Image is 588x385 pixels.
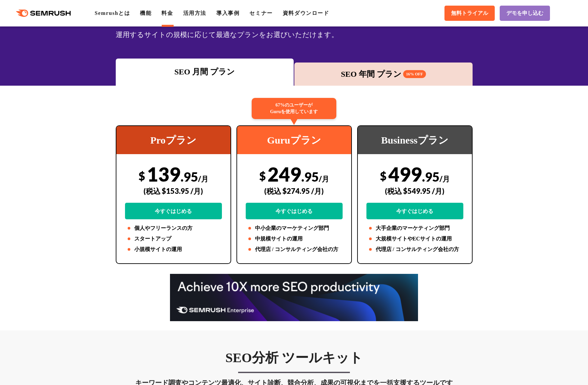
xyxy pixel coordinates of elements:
[506,10,543,17] span: デモを申し込む
[451,10,488,17] span: 無料トライアル
[119,66,291,78] div: SEO 月間 プラン
[366,179,463,203] div: (税込 $549.95 /月)
[116,126,231,154] div: Proプラン
[298,68,469,80] div: SEO 年間 プラン
[358,126,472,154] div: Businessプラン
[366,245,463,253] li: 代理店 / コンサルティング会社の方
[440,174,450,183] span: /月
[125,245,222,253] li: 小規模サイトの運用
[246,224,343,232] li: 中小企業のマーケティング部門
[125,162,222,219] div: 139
[181,169,198,184] span: .95
[125,203,222,219] a: 今すぐはじめる
[366,224,463,232] li: 大手企業のマーケティング部門
[444,6,495,21] a: 無料トライアル
[249,10,273,16] a: セミナー
[125,179,222,203] div: (税込 $153.95 /月)
[422,169,440,184] span: .95
[125,224,222,232] li: 個人やフリーランスの方
[403,70,426,78] span: 16% OFF
[366,203,463,219] a: 今すぐはじめる
[216,10,239,16] a: 導入事例
[125,235,222,243] li: スタートアップ
[246,235,343,243] li: 中規模サイトの運用
[116,350,473,366] h3: SEO分析 ツールキット
[366,235,463,243] li: 大規模サイトやECサイトの運用
[500,6,550,21] a: デモを申し込む
[246,179,343,203] div: (税込 $274.95 /月)
[116,17,473,41] div: SEOの3つの料金プランから、広告・SNS・市場調査ツールキットをご用意しています。業務領域や会社の規模、運用するサイトの規模に応じて最適なプランをお選びいただけます。
[301,169,319,184] span: .95
[252,98,336,119] div: 67%のユーザーが Guruを使用しています
[95,10,130,16] a: Semrushとは
[237,126,351,154] div: Guruプラン
[246,245,343,253] li: 代理店 / コンサルティング会社の方
[161,10,173,16] a: 料金
[259,169,266,183] span: $
[183,10,206,16] a: 活用方法
[319,174,329,183] span: /月
[366,162,463,219] div: 499
[140,10,151,16] a: 機能
[246,162,343,219] div: 249
[246,203,343,219] a: 今すぐはじめる
[198,174,208,183] span: /月
[380,169,387,183] span: $
[139,169,145,183] span: $
[283,10,329,16] a: 資料ダウンロード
